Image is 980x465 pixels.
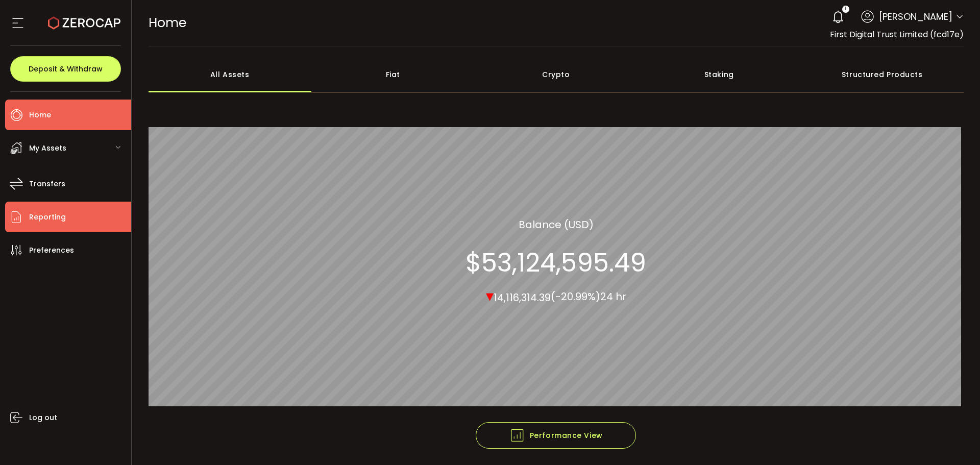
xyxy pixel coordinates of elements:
[476,422,636,449] button: Performance View
[311,57,475,92] div: Fiat
[29,243,74,258] span: Preferences
[486,284,494,306] span: ▾
[830,29,964,40] span: First Digital Trust Limited (fcd17e)
[10,56,121,82] button: Deposit & Withdraw
[929,416,980,465] iframe: Chat Widget
[29,210,66,225] span: Reporting
[600,289,626,304] span: 24 hr
[29,108,51,123] span: Home
[149,57,312,92] div: All Assets
[29,410,57,425] span: Log out
[509,428,603,443] span: Performance View
[465,247,646,278] section: $53,124,595.49
[149,14,186,32] span: Home
[475,57,638,92] div: Crypto
[29,177,65,191] span: Transfers
[845,6,846,13] span: 1
[494,290,551,304] span: 14,116,314.39
[519,216,594,232] section: Balance (USD)
[29,141,66,156] span: My Assets
[879,10,952,23] span: [PERSON_NAME]
[551,289,600,304] span: (-20.99%)
[801,57,964,92] div: Structured Products
[29,65,103,72] span: Deposit & Withdraw
[638,57,801,92] div: Staking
